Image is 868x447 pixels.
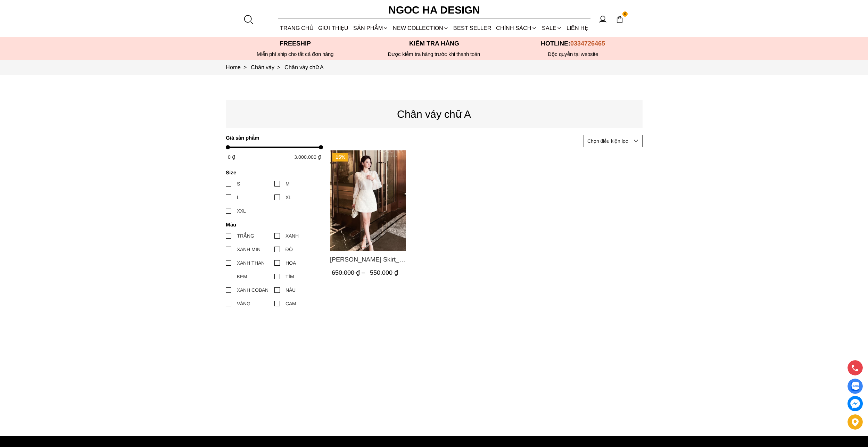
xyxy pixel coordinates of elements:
div: M [286,180,290,188]
a: Link to Home [226,64,251,70]
a: Display image [848,379,863,394]
div: XL [286,193,291,201]
span: [PERSON_NAME] Skirt_ Chân Váy A Ren Hoa CV125 [330,255,406,264]
a: messenger [848,396,863,411]
a: Ngoc Ha Design [382,2,486,18]
div: XANH MIN [237,246,261,253]
h4: Màu [226,222,319,227]
img: Lisa Skirt_ Chân Váy A Ren Hoa CV125 [330,150,406,251]
p: Freeship [226,40,365,47]
a: Link to Chân váy chữ A [284,64,324,70]
div: VÀNG [237,300,250,307]
div: NÂU [286,286,296,294]
p: Hotline: [504,40,643,47]
p: Được kiểm tra hàng trước khi thanh toán [365,51,504,57]
a: Link to Lisa Skirt_ Chân Váy A Ren Hoa CV125 [330,255,406,264]
a: TRANG CHỦ [278,19,316,37]
font: Kiểm tra hàng [409,40,459,47]
a: Link to Chân váy [251,64,284,70]
a: NEW COLLECTION [390,19,451,37]
span: 0334726465 [570,40,605,47]
span: 550.000 ₫ [370,270,398,276]
h4: Giá sản phẩm [226,135,319,141]
div: L [237,193,240,201]
div: XANH [286,232,299,240]
span: 0 ₫ [228,154,235,160]
div: XANH COBAN [237,286,268,294]
div: TRẮNG [237,232,254,240]
div: TÍM [286,273,294,280]
h6: Độc quyền tại website [504,51,643,57]
a: GIỚI THIỆU [316,19,351,37]
div: S [237,180,240,188]
div: XXL [237,207,246,215]
p: Chân váy chữ A [226,106,643,122]
span: > [241,64,249,70]
span: 0 [622,11,628,17]
div: SẢN PHẨM [351,19,390,37]
div: Chính sách [494,19,539,37]
span: 650.000 ₫ [332,270,367,276]
a: SALE [539,19,564,37]
span: > [274,64,283,70]
div: ĐỎ [286,246,293,253]
a: LIÊN HỆ [564,19,590,37]
div: CAM [286,300,296,307]
img: img-CART-ICON-ksit0nf1 [616,16,623,23]
div: KEM [237,273,247,280]
a: BEST SELLER [451,19,494,37]
div: XANH THAN [237,259,265,267]
h4: Size [226,169,319,175]
a: Product image - Lisa Skirt_ Chân Váy A Ren Hoa CV125 [330,150,406,251]
div: HOA [286,259,296,267]
span: 3.000.000 ₫ [294,154,321,160]
div: Miễn phí ship cho tất cả đơn hàng [226,51,365,57]
img: Display image [851,382,859,391]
